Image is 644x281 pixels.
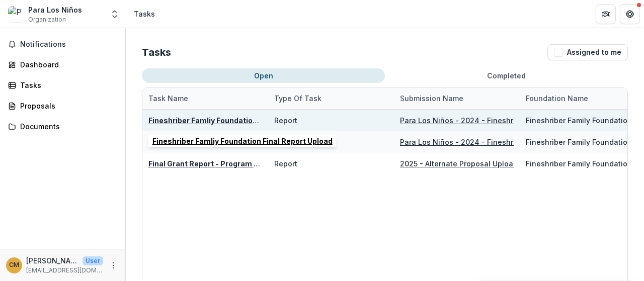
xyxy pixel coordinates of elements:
button: More [107,259,119,271]
nav: breadcrumb [130,7,159,21]
p: [EMAIL_ADDRESS][DOMAIN_NAME] [26,266,103,275]
div: Type of Task [268,87,394,109]
div: Foundation Name [520,93,594,104]
img: Para Los Niños [8,6,24,22]
button: Assigned to me [547,44,628,60]
a: 2025 - Alternate Proposal Upload [400,159,518,168]
div: Para Los Niños [28,5,82,15]
a: Fineshriber Famliy Foundation Final Report Upload [148,138,329,146]
div: Submission Name [394,93,469,104]
button: Open entity switcher [108,4,122,24]
div: Fineshriber Family Foundation [526,137,632,147]
button: Completed [385,68,628,83]
button: Partners [596,4,616,24]
p: User [83,256,103,265]
a: Fineshriber Famliy Foundation Final Report Upload [148,116,329,125]
div: Report [274,137,297,147]
a: Proposals [4,98,121,114]
div: Proposals [20,101,113,111]
button: Notifications [4,36,121,52]
a: Final Grant Report - Program or Project Grant [148,159,311,168]
div: Tasks [134,9,155,19]
div: Christina Mariscal-Pasten [9,262,19,268]
div: Task Name [142,93,194,104]
div: Task Name [142,87,268,109]
div: Type of Task [268,93,328,104]
div: Documents [20,121,113,132]
div: Tasks [20,80,113,90]
div: Report [274,158,297,169]
a: Documents [4,118,121,135]
p: [PERSON_NAME] [26,255,78,266]
span: Organization [28,15,66,24]
h2: Tasks [142,46,171,58]
div: Fineshriber Family Foundation [526,158,632,169]
div: Dashboard [20,59,113,70]
div: Report [274,115,297,126]
a: Dashboard [4,56,121,73]
div: Fineshriber Family Foundation [526,115,632,126]
button: Get Help [620,4,640,24]
div: Submission Name [394,87,520,109]
button: Open [142,68,385,83]
a: Tasks [4,77,121,93]
span: Notifications [20,40,117,49]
